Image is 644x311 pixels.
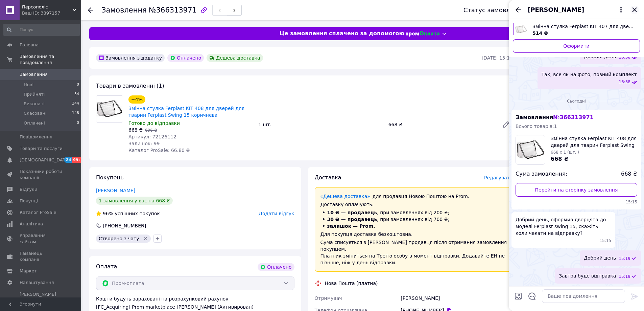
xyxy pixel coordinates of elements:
span: 15:15 12.10.2025 [516,199,637,205]
span: Сума замовлення: [516,170,567,178]
div: Для покупця доставка безкоштовна. [320,231,507,238]
span: Всього товарів: 1 [516,124,557,129]
div: 1 шт. [256,120,385,129]
div: Нова Пошта (платна) [323,280,380,287]
div: [PERSON_NAME] [399,292,514,304]
span: 24 [64,157,72,163]
span: № 366313971 [553,114,593,120]
div: Дешева доставка [207,54,263,62]
span: Персополіс [22,4,73,10]
span: [PERSON_NAME] [528,5,584,14]
a: Змінна стулка Ferplast KIT 408 для дверей для тварин Ferplast Swing 15 коричнева [128,106,244,118]
span: Товари та послуги [20,146,63,152]
div: 12.10.2025 [511,97,641,104]
span: Змінна стулка Ferplast KIT 408 для дверей для тварин Ferplast Swing 15 коричнева [551,135,637,149]
a: «Дешева доставка» [320,194,370,199]
span: Змінна стулка Ferplast KIT 407 для дверей для тварин Ferplast Swing 11 біла [532,23,635,30]
span: Замовлення та повідомлення [20,53,81,66]
span: [DEMOGRAPHIC_DATA] [20,157,70,163]
span: Прийняті [24,91,45,97]
span: 15:19 12.10.2025 [619,274,630,280]
span: Головна [20,42,39,48]
span: Додати відгук [259,211,294,216]
span: Залишок: 99 [128,141,160,146]
div: успішних покупок [96,210,160,217]
div: Ваш ID: 3897157 [22,10,81,16]
div: Доставку оплачують: [320,201,507,208]
span: 10 ₴ — продавець [327,210,377,215]
img: Змінна стулка Ferplast KIT 408 для дверей для тварин Ferplast Swing 15 коричнева [96,96,123,122]
div: для продавця Новою Поштою на Prom. [320,193,507,200]
a: Редагувати [499,118,513,131]
span: Повідомлення [20,134,52,140]
button: Закрити [630,6,639,14]
span: 696 ₴ [145,128,157,133]
span: Виконані [24,101,45,107]
li: , при замовленнях від 700 ₴; [320,216,507,223]
span: 668 ₴ [621,170,637,178]
input: Пошук [3,24,80,36]
span: 99+ [72,157,83,163]
span: Показники роботи компанії [20,169,63,181]
span: №366313971 [149,6,197,14]
span: Добрий день, оформив дверцята до моделі Ferplast swing 15, скажіть коли чекати на відправку? [516,216,611,237]
span: Сьогодні [564,98,589,104]
img: 6797184898_w160_h160_zminna-stulka-ferplast.jpg [516,135,545,164]
button: Відкрити шаблони відповідей [528,292,536,301]
span: Налаштування [20,280,54,286]
a: Перейти на сторінку замовлення [516,183,637,197]
div: Оплачено [167,54,204,62]
span: 30 ₴ — продавець [327,217,377,222]
span: Оплачені [24,120,45,126]
span: Каталог ProSale: 66.80 ₴ [128,148,190,153]
div: −4% [128,95,145,104]
span: Добрий день [584,254,616,262]
span: Замовлення [101,6,147,14]
span: Гаманець компанії [20,250,63,263]
span: 668 x 1 (шт. ) [551,150,579,155]
span: 0 [77,82,79,88]
span: Аналітика [20,221,43,227]
span: 344 [72,101,79,107]
span: Отримувач [315,295,342,301]
span: 96% [103,211,113,216]
span: Це замовлення сплачено за допомогою [280,30,404,38]
span: Редагувати [484,175,513,180]
div: [PHONE_NUMBER] [102,222,147,229]
span: 16:38 11.10.2025 [619,79,630,85]
div: Статус замовлення [463,7,526,14]
span: 148 [72,110,79,116]
span: Нові [24,82,33,88]
span: Каталог ProSale [20,209,56,216]
span: Готово до відправки [128,120,180,126]
span: Створено з чату [99,236,139,241]
button: Назад [514,6,522,14]
span: 15:19 12.10.2025 [619,256,630,262]
svg: Видалити мітку [143,236,148,241]
span: Оплата [96,263,117,270]
span: Скасовані [24,110,47,116]
button: [PERSON_NAME] [528,5,625,14]
span: 668 ₴ [128,127,143,133]
span: Управління сайтом [20,232,63,245]
span: Доставка [315,174,341,181]
span: 668 ₴ [551,156,569,162]
a: [PERSON_NAME] [96,188,135,193]
span: Покупець [96,174,124,181]
span: Товари в замовленні (1) [96,83,164,89]
span: залишок — Prom. [327,223,375,229]
div: Сума списується з [PERSON_NAME] продавця після отримання замовлення покупцем. Платник зміниться н... [320,239,507,266]
div: Замовлення з додатку [96,54,165,62]
img: 6797184896_w700_h500_smennaya-stvorka-ferplast.jpg [515,23,527,35]
a: Переглянути товар [513,23,640,37]
div: 668 ₴ [386,120,497,129]
span: Замовлення [20,71,48,77]
span: [PERSON_NAME] та рахунки [20,291,63,310]
div: Кошти будуть зараховані на розрахунковий рахунок [96,295,294,310]
span: Маркет [20,268,37,274]
div: 1 замовлення у вас на 668 ₴ [96,197,173,205]
span: Завтра буде відправка [559,272,616,280]
span: Замовлення [516,114,594,120]
li: , при замовленнях від 200 ₴; [320,209,507,216]
span: Так, все як на фото, повний комплект [542,71,637,78]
